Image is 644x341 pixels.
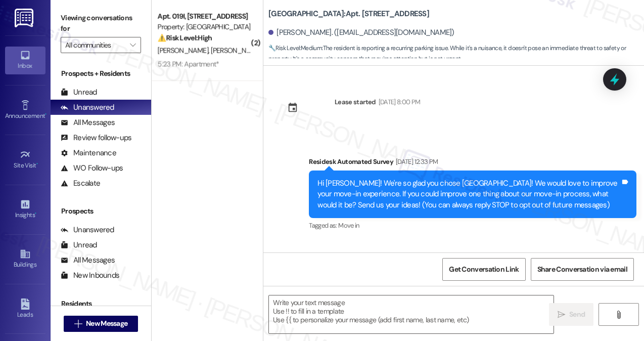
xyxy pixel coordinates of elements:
[65,37,125,53] input: All communities
[537,264,627,275] span: Share Conversation via email
[158,59,219,68] div: 5:23 PM: Apartment*
[51,206,151,217] div: Prospects
[86,318,127,329] span: New Message
[158,22,251,32] div: Property: [GEOGRAPHIC_DATA]
[317,178,620,210] div: Hi [PERSON_NAME]! We're so glad you chose [GEOGRAPHIC_DATA]! We would love to improve your move-i...
[35,210,36,217] span: •
[61,240,97,250] div: Unread
[338,221,359,230] span: Move in
[45,111,47,118] span: •
[393,156,438,167] div: [DATE] 12:33 PM
[268,43,644,65] span: : The resident is reporting a recurring parking issue. While it's a nuisance, it doesn't pose an ...
[61,133,131,143] div: Review follow-ups
[549,303,593,326] button: Send
[158,33,212,42] strong: ⚠️ Risk Level: High
[74,320,82,328] i: 
[61,270,119,281] div: New Inbounds
[309,218,636,233] div: Tagged as:
[15,9,35,27] img: ResiDesk Logo
[558,311,565,319] i: 
[64,316,139,332] button: New Message
[51,68,151,79] div: Prospects + Residents
[5,245,45,273] a: Buildings
[376,97,421,107] div: [DATE] 8:00 PM
[61,117,115,128] div: All Messages
[531,258,634,281] button: Share Conversation via email
[61,163,123,174] div: WO Follow-ups
[61,102,114,113] div: Unanswered
[5,146,45,174] a: Site Visit •
[5,295,45,323] a: Leads
[61,225,114,235] div: Unanswered
[61,178,100,189] div: Escalate
[268,44,322,52] strong: 🔧 Risk Level: Medium
[569,309,585,320] span: Send
[61,255,115,266] div: All Messages
[158,46,211,55] span: [PERSON_NAME]
[442,258,525,281] button: Get Conversation Link
[36,160,38,167] span: •
[335,97,376,107] div: Lease started
[61,87,97,98] div: Unread
[5,196,45,223] a: Insights •
[61,148,116,158] div: Maintenance
[130,41,135,49] i: 
[309,156,636,170] div: Residesk Automated Survey
[268,9,429,19] b: [GEOGRAPHIC_DATA]: Apt. [STREET_ADDRESS]
[268,27,454,38] div: [PERSON_NAME]. ([EMAIL_ADDRESS][DOMAIN_NAME])
[211,46,326,55] span: [PERSON_NAME][GEOGRAPHIC_DATA]
[61,10,141,37] label: Viewing conversations for
[449,264,519,275] span: Get Conversation Link
[615,311,622,319] i: 
[51,299,151,309] div: Residents
[158,11,251,22] div: Apt. 019I, [STREET_ADDRESS]
[5,47,45,74] a: Inbox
